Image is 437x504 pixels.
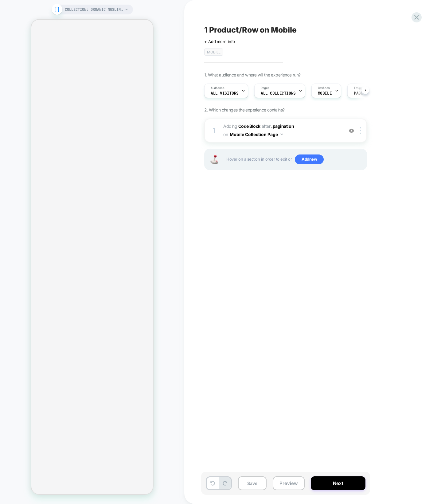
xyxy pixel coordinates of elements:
[318,91,332,96] span: MOBILE
[273,476,305,490] button: Preview
[230,130,283,139] button: Mobile Collection Page
[261,86,269,90] span: Pages
[204,72,300,77] span: 1. What audience and where will the experience run?
[204,107,284,112] span: 2. Which changes the experience contains?
[211,86,224,90] span: Audience
[226,154,363,164] span: Hover on a section in order to edit or
[223,123,260,129] span: Adding
[223,131,228,138] span: on
[271,123,294,129] span: .pagination
[204,25,296,34] span: 1 Product/Row on Mobile
[238,476,267,490] button: Save
[238,123,260,129] b: Code Block
[318,86,330,90] span: Devices
[65,5,123,14] span: COLLECTION: Organic Muslin (Category)
[261,91,296,96] span: ALL COLLECTIONS
[311,476,365,490] button: Next
[349,128,354,133] img: crossed eye
[354,91,375,96] span: Page Load
[211,91,239,96] span: All Visitors
[211,124,217,137] div: 1
[204,39,235,44] span: + Add more info
[204,49,223,56] span: Mobile
[354,86,366,90] span: Trigger
[360,127,361,134] img: close
[262,123,271,129] span: AFTER
[295,154,324,164] span: Add new
[280,134,283,135] img: down arrow
[208,155,220,164] img: Joystick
